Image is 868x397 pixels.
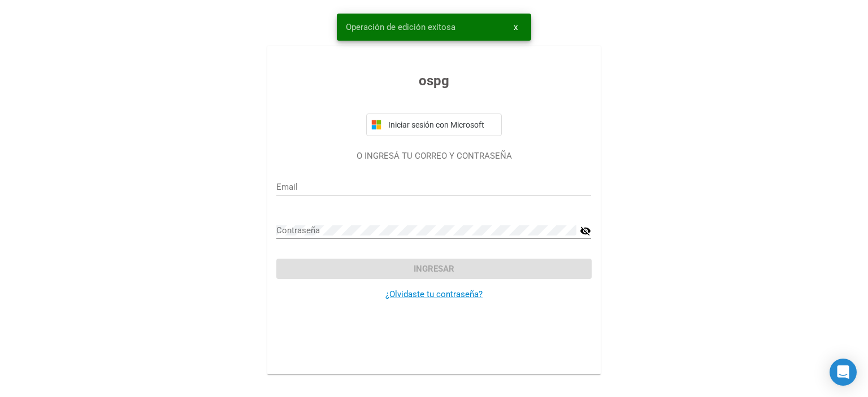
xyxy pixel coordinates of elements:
[514,22,518,32] span: x
[505,17,527,37] button: x
[366,114,502,136] button: Iniciar sesión con Microsoft
[276,259,591,279] button: Ingresar
[414,264,454,274] span: Ingresar
[276,150,591,163] p: O INGRESÁ TU CORREO Y CONTRASEÑA
[385,289,483,299] a: ¿Olvidaste tu contraseña?
[346,21,455,33] span: Operación de edición exitosa
[830,359,857,386] div: Open Intercom Messenger
[386,120,497,129] span: Iniciar sesión con Microsoft
[580,224,591,238] mat-icon: visibility_off
[276,71,591,91] h3: ospg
